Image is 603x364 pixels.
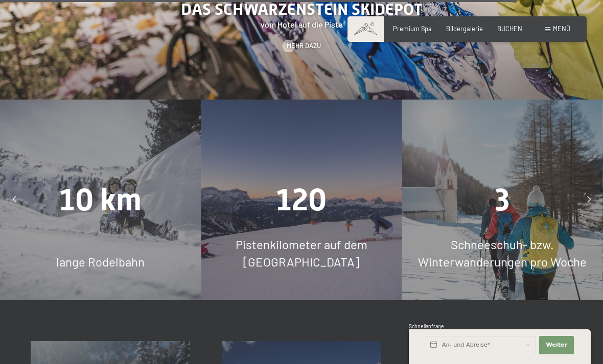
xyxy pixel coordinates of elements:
[539,336,574,354] button: Weiter
[59,182,142,217] span: 10 km
[495,182,510,217] span: 3
[287,41,321,51] span: Mehr dazu
[446,25,483,33] a: Bildergalerie
[418,237,587,269] span: Schneeschuh- bzw. Winterwanderungen pro Woche
[276,182,327,217] span: 120
[497,25,522,33] a: BUCHEN
[546,341,567,349] span: Weiter
[393,25,432,33] a: Premium Spa
[553,25,570,33] span: Menü
[409,323,444,329] span: Schnellanfrage
[236,237,367,269] span: Pistenkilometer auf dem [GEOGRAPHIC_DATA]
[56,254,145,269] span: lange Rodelbahn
